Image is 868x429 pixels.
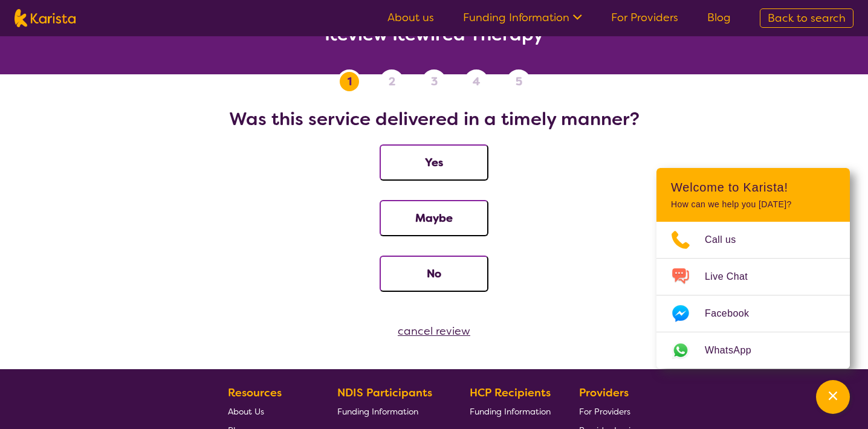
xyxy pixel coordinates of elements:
[431,73,438,91] span: 3
[705,305,763,323] span: Facebook
[470,402,551,421] a: Funding Information
[380,144,488,181] button: Yes
[671,180,835,195] h2: Welcome to Karista!
[816,380,850,414] button: Channel Menu
[337,406,418,417] span: Funding Information
[15,9,76,27] img: Karista logo
[579,406,630,417] span: For Providers
[470,406,551,417] span: Funding Information
[768,11,846,25] span: Back to search
[380,256,488,292] button: No
[656,332,850,369] a: Web link opens in a new tab.
[707,10,731,25] a: Blog
[611,10,678,25] a: For Providers
[348,73,352,91] span: 1
[389,73,395,91] span: 2
[473,73,480,91] span: 4
[656,168,850,369] div: Channel Menu
[463,10,582,25] a: Funding Information
[228,385,282,400] b: Resources
[15,108,853,130] h2: Was this service delivered in a timely manner?
[337,402,441,421] a: Funding Information
[760,8,853,28] a: Back to search
[656,222,850,369] ul: Choose channel
[579,402,635,421] a: For Providers
[15,24,853,45] h2: Review Rewired Therapy
[516,73,522,91] span: 5
[228,406,264,417] span: About Us
[705,268,762,286] span: Live Chat
[671,199,835,210] p: How can we help you [DATE]?
[228,402,309,421] a: About Us
[579,385,629,400] b: Providers
[705,341,766,360] span: WhatsApp
[337,385,432,400] b: NDIS Participants
[380,200,488,236] button: Maybe
[705,231,751,249] span: Call us
[470,385,551,400] b: HCP Recipients
[387,10,434,25] a: About us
